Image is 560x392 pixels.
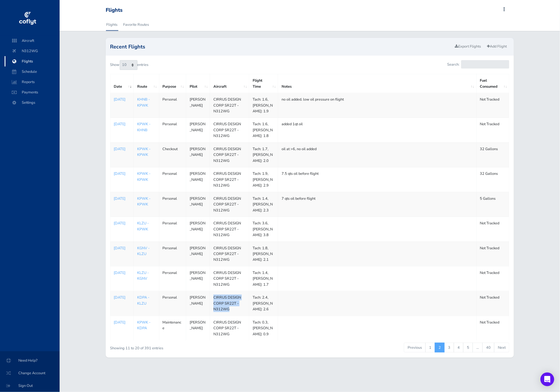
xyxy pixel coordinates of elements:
[7,381,53,391] span: Sign Out
[463,343,473,352] a: 5
[159,93,186,118] td: Personal
[476,167,509,192] td: 32 Gallons
[110,74,133,93] th: Date: activate to sort column ascending
[278,93,476,118] td: no oil added. low oil pressure on flight
[249,291,278,316] td: Tach: 2.4, [PERSON_NAME]: 2.6
[454,343,463,352] a: 4
[476,242,509,266] td: Not Tracked
[123,18,150,31] a: Favorite Routes
[137,121,150,132] a: KPWK - KHNB
[435,343,445,352] a: 2
[159,217,186,242] td: Personal
[137,320,150,331] a: KPWK - KDPA
[186,142,210,167] td: [PERSON_NAME]
[114,146,130,152] a: [DATE]
[159,316,186,340] td: Maintenance
[10,36,54,46] span: Aircraft
[159,142,186,167] td: Checkout
[476,316,509,340] td: Not Tracked
[278,74,476,93] th: Notes: activate to sort column ascending
[106,7,123,13] div: Flights
[494,343,509,352] a: Next
[159,291,186,316] td: Personal
[10,56,54,66] span: Flights
[137,171,150,182] a: KPWK - KPWK
[210,192,249,217] td: CIRRUS DESIGN CORP SR22T - N312WG
[137,246,150,256] a: KGNV - KLZU
[114,245,130,251] a: [DATE]
[482,343,494,352] a: 40
[159,242,186,266] td: Personal
[249,192,278,217] td: Tach: 1.4, [PERSON_NAME]: 2.3
[137,97,150,108] a: KHNB - KPWK
[210,242,249,266] td: CIRRUS DESIGN CORP SR22T - N312WG
[114,270,130,276] a: [DATE]
[249,266,278,291] td: Tach: 1.4, [PERSON_NAME]: 1.7
[110,60,149,70] label: Show entries
[249,167,278,192] td: Tach: 1.9, [PERSON_NAME]: 2.9
[137,146,150,157] a: KPWK - KPWK
[278,118,476,142] td: added 1qt oil
[10,66,54,77] span: Schedule
[7,355,53,366] span: Need Help?
[186,167,210,192] td: [PERSON_NAME]
[210,217,249,242] td: CIRRUS DESIGN CORP SR22T - N312WG
[476,217,509,242] td: Not Tracked
[110,342,272,351] div: Showing 11 to 20 of 391 entries
[114,171,130,177] a: [DATE]
[114,320,130,325] a: [DATE]
[186,118,210,142] td: [PERSON_NAME]
[210,266,249,291] td: CIRRUS DESIGN CORP SR22T - N312WG
[114,121,130,127] a: [DATE]
[186,242,210,266] td: [PERSON_NAME]
[404,343,426,352] a: Previous
[476,266,509,291] td: Not Tracked
[249,316,278,340] td: Tach: 0.3, [PERSON_NAME]: 0.9
[249,118,278,142] td: Tach: 1.6, [PERSON_NAME]: 1.8
[447,60,509,68] label: Search:
[210,291,249,316] td: CIRRUS DESIGN CORP SR22T - N312WG
[137,270,149,281] a: KLZU - KGNV
[210,142,249,167] td: CIRRUS DESIGN CORP SR22T - N312WG
[461,60,509,68] input: Search:
[476,142,509,167] td: 32 Gallons
[186,266,210,291] td: [PERSON_NAME]
[159,167,186,192] td: Personal
[114,97,130,102] p: [DATE]
[210,74,249,93] th: Aircraft: activate to sort column ascending
[476,93,509,118] td: Not Tracked
[114,295,130,300] a: [DATE]
[541,373,554,386] div: Open Intercom Messenger
[425,343,435,352] a: 1
[137,221,149,232] a: KLZU - KPWK
[278,167,476,192] td: 7.5 qts oil before flight
[249,142,278,167] td: Tach: 1.7, [PERSON_NAME]: 2.0
[210,118,249,142] td: CIRRUS DESIGN CORP SR22T - N312WG
[249,242,278,266] td: Tach: 1.8, [PERSON_NAME]: 2.1
[18,10,37,27] img: coflyt logo
[484,42,509,51] a: Add Flight
[120,60,137,70] select: Showentries
[210,316,249,340] td: CIRRUS DESIGN CORP SR22T - N312WG
[186,74,210,93] th: Pilot: activate to sort column ascending
[10,46,54,56] span: N312WG
[210,167,249,192] td: CIRRUS DESIGN CORP SR22T - N312WG
[186,316,210,340] td: [PERSON_NAME]
[249,74,278,93] th: Flight Time: activate to sort column ascending
[444,343,454,352] a: 3
[159,192,186,217] td: Personal
[114,220,130,226] a: [DATE]
[114,196,130,201] p: [DATE]
[476,118,509,142] td: Not Tracked
[476,291,509,316] td: Not Tracked
[476,74,509,93] th: Fuel Consumed: activate to sort column ascending
[210,93,249,118] td: CIRRUS DESIGN CORP SR22T - N312WG
[110,44,453,49] h2: Recent Flights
